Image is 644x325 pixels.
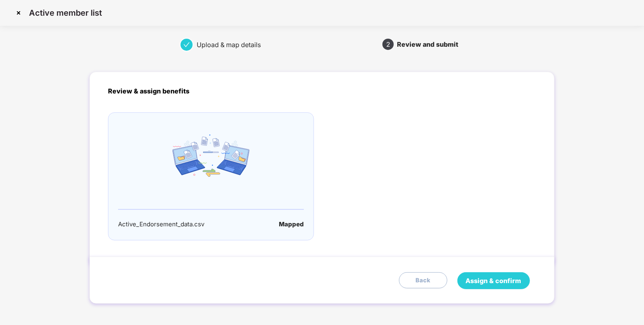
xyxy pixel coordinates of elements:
div: Active_Endorsement_data.csv [118,219,204,229]
div: Review and submit [397,38,458,51]
button: Assign & confirm [457,272,530,289]
p: Active member list [29,8,102,18]
span: 2 [386,41,390,48]
div: Mapped [279,219,304,229]
button: Back [399,272,447,288]
span: Assign & confirm [466,276,521,286]
span: check [183,41,190,48]
img: svg+xml;base64,PHN2ZyBpZD0iQ3Jvc3MtMzJ4MzIiIHhtbG5zPSJodHRwOi8vd3d3LnczLm9yZy8yMDAwL3N2ZyIgd2lkdG... [12,6,25,19]
span: Back [415,276,431,285]
img: email_icon [172,135,249,177]
div: Upload & map details [197,38,267,51]
p: Review & assign benefits [108,86,536,96]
